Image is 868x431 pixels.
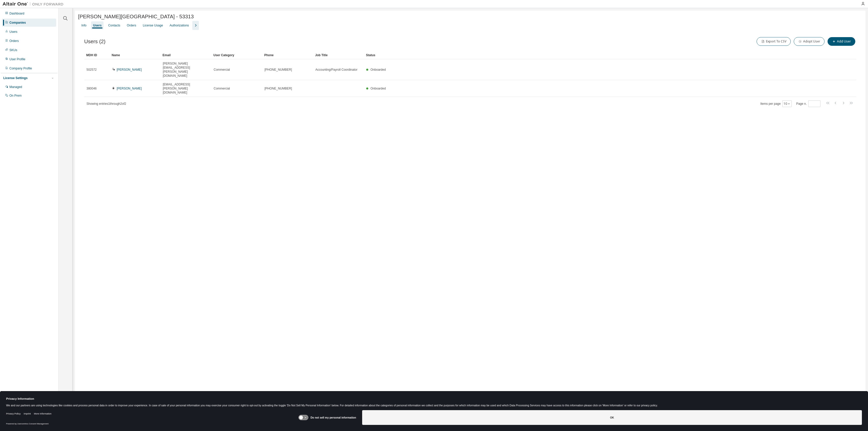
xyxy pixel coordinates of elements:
[112,51,158,59] div: Name
[371,68,386,71] span: Onboarded
[794,37,825,46] button: Adopt User
[9,11,24,16] div: Dashboard
[214,68,230,72] span: Commercial
[9,48,17,52] div: SKUs
[315,51,362,59] div: Job Title
[163,51,209,59] div: Email
[784,102,790,106] button: 10
[86,68,97,72] span: 502572
[213,51,260,59] div: User Category
[78,14,194,20] span: [PERSON_NAME][GEOGRAPHIC_DATA] - 53313
[796,100,820,107] span: Page n.
[9,94,22,98] div: On Prem
[86,86,97,91] span: 380046
[170,23,189,27] div: Authorizations
[81,23,86,27] div: Info
[264,51,311,59] div: Phone
[93,23,101,27] div: Users
[315,68,357,72] span: Accounting/Payroll Coordinator
[127,23,136,27] div: Orders
[9,66,32,70] div: Company Profile
[9,21,26,25] div: Companies
[117,68,142,71] a: [PERSON_NAME]
[9,85,22,89] div: Managed
[9,30,17,34] div: Users
[760,100,792,107] span: Items per page
[757,37,791,46] button: Export To CSV
[163,62,209,78] span: [PERSON_NAME][EMAIL_ADDRESS][PERSON_NAME][DOMAIN_NAME]
[371,87,386,90] span: Onboarded
[3,76,27,80] div: License Settings
[108,23,120,27] div: Contacts
[366,51,826,59] div: Status
[9,57,25,61] div: User Profile
[214,86,230,91] span: Commercial
[86,51,108,59] div: MDH ID
[84,39,106,44] span: Users (2)
[264,86,292,91] span: [PHONE_NUMBER]
[3,2,66,7] img: Altair One
[86,102,126,106] span: Showing entries 1 through 2 of 2
[264,68,292,72] span: [PHONE_NUMBER]
[9,39,19,43] div: Orders
[828,37,855,46] button: Add User
[117,87,142,90] a: [PERSON_NAME]
[143,23,163,27] div: License Usage
[163,82,209,95] span: [EMAIL_ADDRESS][PERSON_NAME][DOMAIN_NAME]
